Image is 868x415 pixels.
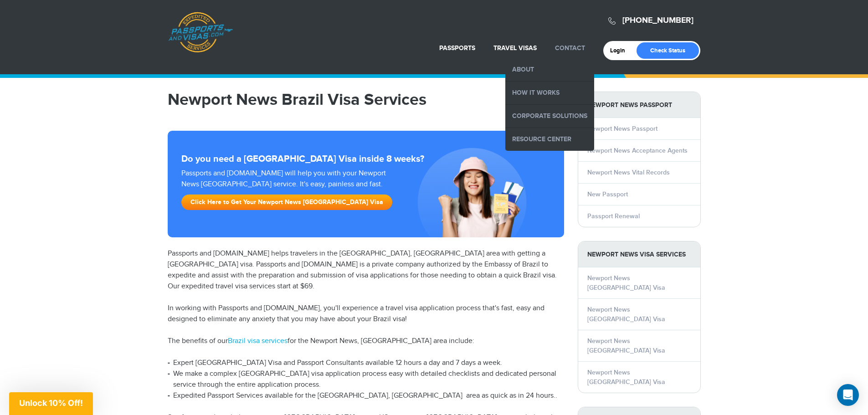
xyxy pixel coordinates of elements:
[9,392,93,415] div: Unlock 10% Off!
[587,125,657,133] a: Newport News Passport
[168,12,233,53] a: Passports & [DOMAIN_NAME]
[505,128,594,151] a: Resource Center
[587,212,640,220] a: Passport Renewal
[181,154,550,164] strong: Do you need a [GEOGRAPHIC_DATA] Visa inside 8 weeks?
[168,369,564,390] li: We make a complex [GEOGRAPHIC_DATA] visa application process easy with detailed checklists and de...
[578,92,700,118] strong: Newport News Passport
[555,44,585,52] a: Contact
[622,15,693,26] a: [PHONE_NUMBER]
[587,190,628,198] a: New Passport
[439,44,475,52] a: Passports
[168,92,564,108] h1: Newport News Brazil Visa Services
[578,241,700,267] strong: Newport News Visa Services
[505,82,594,104] a: How it Works
[168,303,564,325] p: In working with Passports and [DOMAIN_NAME], you'll experience a travel visa application process ...
[837,384,859,406] div: Open Intercom Messenger
[168,390,564,401] li: Expedited Passport Services available for the [GEOGRAPHIC_DATA], [GEOGRAPHIC_DATA] area as quick ...
[637,42,699,59] a: Check Status
[505,105,594,128] a: Corporate Solutions
[228,337,288,345] a: Brazil visa services
[587,274,665,292] a: Newport News [GEOGRAPHIC_DATA] Visa
[168,358,564,369] li: Expert [GEOGRAPHIC_DATA] Visa and Passport Consultants available 12 hours a day and 7 days a week.
[178,168,397,215] div: Passports and [DOMAIN_NAME] will help you with your Newport News [GEOGRAPHIC_DATA] service. It's ...
[587,169,670,176] a: Newport News Vital Records
[610,47,632,54] a: Login
[505,58,594,81] a: About
[587,147,688,154] a: Newport News Acceptance Agents
[587,306,665,323] a: Newport News [GEOGRAPHIC_DATA] Visa
[587,369,665,386] a: Newport News [GEOGRAPHIC_DATA] Visa
[19,398,83,408] span: Unlock 10% Off!
[181,195,392,210] a: Click Here to Get Your Newport News [GEOGRAPHIC_DATA] Visa
[168,248,564,292] p: Passports and [DOMAIN_NAME] helps travelers in the [GEOGRAPHIC_DATA], [GEOGRAPHIC_DATA] area with...
[168,336,564,347] p: The benefits of our for the Newport News, [GEOGRAPHIC_DATA] area include:
[493,44,537,52] a: Travel Visas
[587,337,665,354] a: Newport News [GEOGRAPHIC_DATA] Visa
